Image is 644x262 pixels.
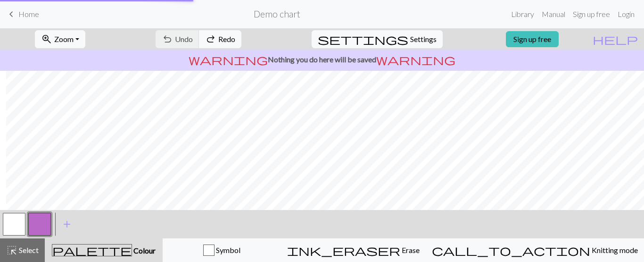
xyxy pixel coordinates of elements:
span: Zoom [54,34,74,43]
span: palette [52,244,132,257]
p: Nothing you do here will be saved [4,54,640,65]
button: SettingsSettings [312,30,443,48]
i: Settings [318,34,408,45]
a: Login [614,5,638,24]
span: Symbol [215,245,240,254]
a: Sign up free [569,5,614,24]
span: Erase [400,245,420,254]
span: keyboard_arrow_left [6,8,17,21]
span: ink_eraser [287,244,400,257]
span: Colour [132,246,156,255]
span: call_to_action [432,244,590,257]
span: Settings [410,34,437,45]
span: highlight_alt [6,244,17,257]
button: Erase [281,238,426,262]
span: Select [17,245,39,254]
span: Home [18,9,39,18]
span: Knitting mode [590,245,638,254]
a: Library [507,5,538,24]
button: Knitting mode [426,238,644,262]
span: add [61,218,73,231]
button: Colour [45,238,163,262]
button: Symbol [163,238,281,262]
span: help [593,33,638,46]
a: Home [6,6,39,22]
span: settings [318,33,408,46]
button: Zoom [35,30,85,48]
a: Manual [538,5,569,24]
span: warning [189,53,268,66]
a: Sign up free [506,31,559,47]
span: zoom_in [41,33,52,46]
span: warning [376,53,455,66]
span: redo [205,33,216,46]
span: Redo [218,34,235,43]
h2: Demo chart [254,8,300,19]
button: Redo [199,30,241,48]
